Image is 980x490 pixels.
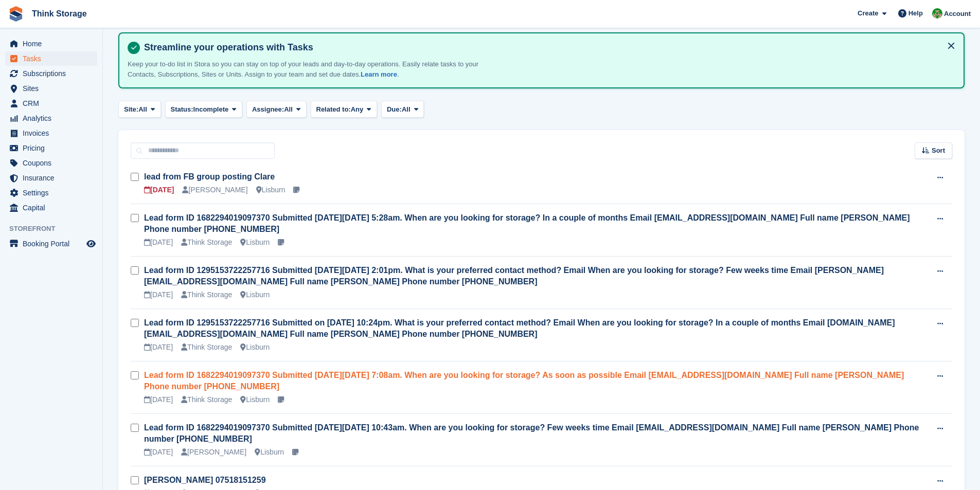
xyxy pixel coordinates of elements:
[144,185,174,195] div: [DATE]
[284,104,293,115] span: All
[181,289,232,300] div: Think Storage
[28,5,91,22] a: Think Storage
[124,104,138,115] span: Site:
[23,37,84,51] span: Home
[144,476,266,484] a: [PERSON_NAME] 07518151259
[240,342,270,353] div: Lisburn
[5,66,97,81] a: menu
[144,289,173,300] div: [DATE]
[5,186,97,200] a: menu
[5,111,97,125] a: menu
[23,156,84,170] span: Coupons
[144,172,275,181] a: lead from FB group posting Clare
[144,318,895,338] a: Lead form ID 1295153722257716 Submitted on [DATE] 10:24pm. What is your preferred contact method?...
[23,186,84,200] span: Settings
[240,289,270,300] div: Lisburn
[5,81,97,96] a: menu
[932,146,945,156] span: Sort
[8,6,24,22] img: stora-icon-8386f47178a22dfd0bd8f6a31ec36ba5ce8667c1dd55bd0f319d3a0aa187defe.svg
[181,237,232,248] div: Think Storage
[23,126,84,140] span: Invoices
[256,185,286,195] div: Lisburn
[23,111,84,125] span: Analytics
[144,213,910,233] a: Lead form ID 1682294019097370 Submitted [DATE][DATE] 5:28am. When are you looking for storage? In...
[311,101,377,118] button: Related to: Any
[181,342,232,353] div: Think Storage
[23,81,84,96] span: Sites
[23,237,84,251] span: Booking Portal
[255,447,284,458] div: Lisburn
[932,8,942,19] img: Sarah Mackie
[193,104,229,115] span: Incomplete
[908,8,923,19] span: Help
[23,51,84,66] span: Tasks
[23,171,84,185] span: Insurance
[858,8,878,19] span: Create
[140,42,955,53] h4: Streamline your operations with Tasks
[23,96,84,111] span: CRM
[246,101,307,118] button: Assignee: All
[23,201,84,215] span: Capital
[144,266,884,286] a: Lead form ID 1295153722257716 Submitted [DATE][DATE] 2:01pm. What is your preferred contact metho...
[5,37,97,51] a: menu
[240,394,270,405] div: Lisburn
[171,104,193,115] span: Status:
[181,394,232,405] div: Think Storage
[387,104,402,115] span: Due:
[5,237,97,251] a: menu
[381,101,424,118] button: Due: All
[240,237,270,248] div: Lisburn
[144,342,173,353] div: [DATE]
[138,104,147,115] span: All
[182,185,247,195] div: [PERSON_NAME]
[9,224,102,234] span: Storefront
[5,126,97,140] a: menu
[23,66,84,81] span: Subscriptions
[5,141,97,155] a: menu
[5,201,97,215] a: menu
[144,447,173,458] div: [DATE]
[5,156,97,170] a: menu
[5,96,97,111] a: menu
[144,423,919,443] a: Lead form ID 1682294019097370 Submitted [DATE][DATE] 10:43am. When are you looking for storage? F...
[23,141,84,155] span: Pricing
[165,101,242,118] button: Status: Incomplete
[118,101,161,118] button: Site: All
[351,104,364,115] span: Any
[144,237,173,248] div: [DATE]
[85,238,97,250] a: Preview store
[128,59,488,79] p: Keep your to-do list in Stora so you can stay on top of your leads and day-to-day operations. Eas...
[402,104,411,115] span: All
[361,70,397,78] a: Learn more
[944,9,971,19] span: Account
[5,51,97,66] a: menu
[316,104,351,115] span: Related to:
[181,447,246,458] div: [PERSON_NAME]
[144,394,173,405] div: [DATE]
[144,371,904,391] a: Lead form ID 1682294019097370 Submitted [DATE][DATE] 7:08am. When are you looking for storage? As...
[5,171,97,185] a: menu
[252,104,284,115] span: Assignee:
